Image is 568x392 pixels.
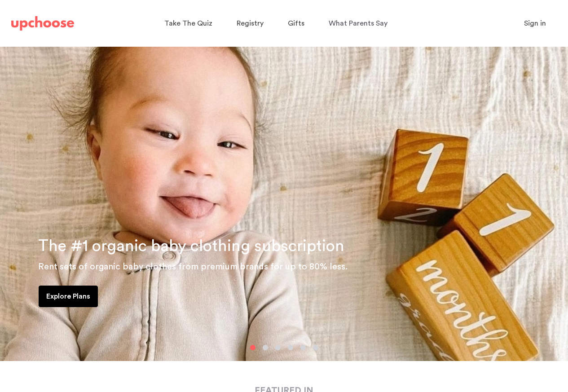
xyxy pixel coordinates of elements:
[237,15,266,32] a: Registry
[38,238,344,254] span: The #1 organic baby clothing subscription
[329,20,387,27] span: What Parents Say
[38,260,557,274] p: Rent sets of organic baby clothes from premium brands for up to 80% less.
[237,20,264,27] span: Registry
[11,14,74,33] a: UpChoose
[288,20,304,27] span: Gifts
[288,15,307,32] a: Gifts
[164,20,212,27] span: Take The Quiz
[39,286,98,307] a: Explore Plans
[513,14,557,32] button: Sign in
[524,20,546,27] span: Sign in
[164,15,215,32] a: Take The Quiz
[11,16,74,31] img: UpChoose
[46,291,90,302] p: Explore Plans
[329,15,390,32] a: What Parents Say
